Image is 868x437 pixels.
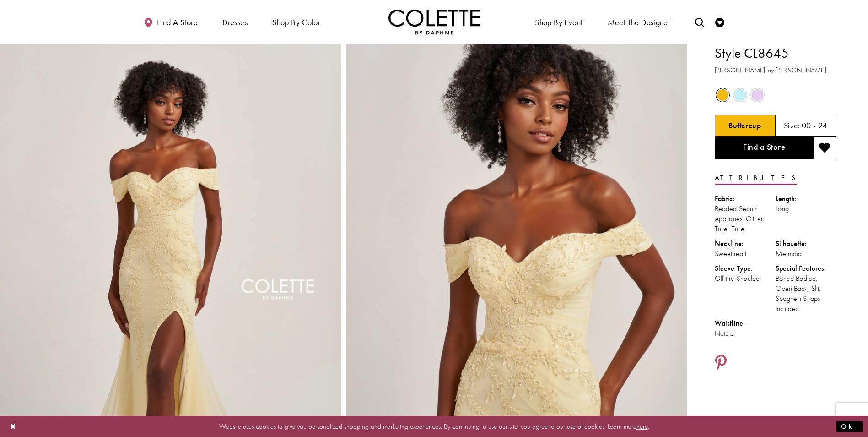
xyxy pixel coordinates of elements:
[535,18,582,27] span: Shop By Event
[836,421,863,432] button: Submit Dialog
[732,87,748,103] div: Light Blue
[388,9,480,34] img: Colette by Daphne
[222,18,248,27] span: Dresses
[220,9,250,34] span: Dresses
[5,418,21,434] button: Close Dialog
[636,421,648,431] a: here
[715,318,776,328] div: Waistline:
[715,273,776,284] div: Off-the-Shoulder
[605,9,673,34] a: Meet the designer
[813,137,836,159] button: Add to wishlist
[715,194,776,204] div: Fabric:
[776,273,836,314] div: Boned Bodice, Open Back, Slit, Spaghetti Straps Included
[776,239,836,249] div: Silhouette:
[776,263,836,273] div: Special Features:
[715,87,836,104] div: Product color controls state depends on size chosen
[776,194,836,204] div: Length:
[66,420,802,432] p: Website uses cookies to give you personalized shopping and marketing experiences. By continuing t...
[715,137,813,159] a: Find a Store
[715,171,797,185] a: Attributes
[715,65,836,76] h3: [PERSON_NAME] by [PERSON_NAME]
[533,9,585,34] span: Shop By Event
[776,249,836,259] div: Mermaid
[715,204,776,234] div: Beaded Sequin Appliques, Glitter Tulle, Tulle
[776,204,836,214] div: Long
[157,18,198,27] span: Find a store
[715,328,776,339] div: Natural
[715,44,836,63] h1: Style CL8645
[693,9,706,34] a: Toggle search
[272,18,320,27] span: Shop by color
[141,9,200,34] a: Find a store
[749,87,766,103] div: Lilac
[715,239,776,249] div: Neckline:
[802,121,827,130] h5: 00 - 24
[388,9,480,34] a: Visit Home Page
[784,120,800,131] span: Size:
[715,263,776,273] div: Sleeve Type:
[608,18,671,27] span: Meet the designer
[713,9,727,34] a: Check Wishlist
[715,355,727,372] a: Share using Pinterest - Opens in new tab
[728,121,761,130] h5: Chosen color
[715,87,731,103] div: Buttercup
[270,9,323,34] span: Shop by color
[715,249,776,259] div: Sweetheart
